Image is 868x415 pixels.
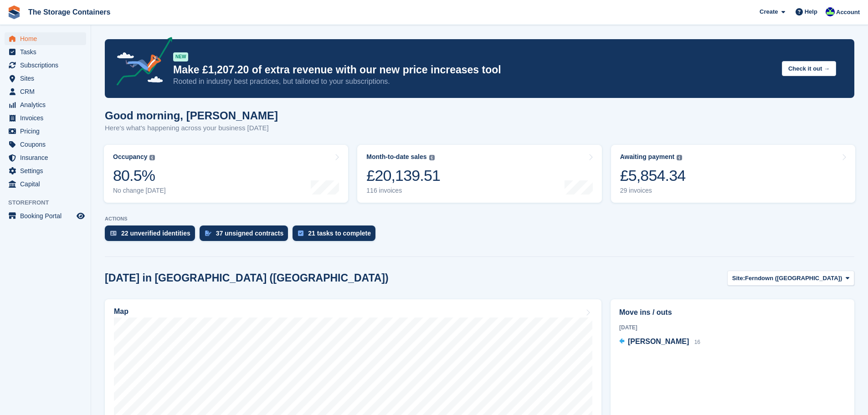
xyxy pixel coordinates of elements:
[5,46,86,58] a: menu
[5,210,86,222] a: menu
[216,230,284,237] div: 37 unsigned contracts
[745,274,842,283] span: Ferndown ([GEOGRAPHIC_DATA])
[619,336,700,348] a: [PERSON_NAME] 16
[200,225,293,246] a: 37 unsigned contracts
[105,216,854,222] p: ACTIONS
[620,187,686,195] div: 29 invoices
[293,225,380,246] a: 21 tasks to complete
[5,138,86,151] a: menu
[429,155,435,160] img: icon-info-grey-7440780725fd019a000dd9b08b2336e03edf1995a4989e88bcd33f0948082b44.svg
[5,125,86,138] a: menu
[105,123,278,133] p: Here's what's happening across your business [DATE]
[628,338,689,345] span: [PERSON_NAME]
[308,230,371,237] div: 21 tasks to complete
[20,98,75,111] span: Analytics
[805,7,817,16] span: Help
[20,59,75,72] span: Subscriptions
[113,187,166,195] div: No change [DATE]
[826,7,835,16] img: Stacy Williams
[25,5,114,20] a: The Storage Containers
[114,307,128,316] h2: Map
[20,178,75,190] span: Capital
[677,155,682,160] img: icon-info-grey-7440780725fd019a000dd9b08b2336e03edf1995a4989e88bcd33f0948082b44.svg
[5,178,86,190] a: menu
[836,8,860,17] span: Account
[5,72,86,85] a: menu
[619,307,846,318] h2: Move ins / outs
[20,46,75,58] span: Tasks
[732,274,745,283] span: Site:
[366,166,440,185] div: £20,139.51
[113,166,166,185] div: 80.5%
[105,272,389,284] h2: [DATE] in [GEOGRAPHIC_DATA] ([GEOGRAPHIC_DATA])
[173,77,775,87] p: Rooted in industry best practices, but tailored to your subscriptions.
[20,112,75,124] span: Invoices
[366,187,440,195] div: 116 invoices
[173,52,188,61] div: NEW
[75,210,86,221] a: Preview store
[5,59,86,72] a: menu
[620,153,675,161] div: Awaiting payment
[20,164,75,177] span: Settings
[727,271,854,286] button: Site: Ferndown ([GEOGRAPHIC_DATA])
[5,164,86,177] a: menu
[105,225,200,246] a: 22 unverified identities
[20,210,75,222] span: Booking Portal
[694,339,700,345] span: 16
[149,155,155,160] img: icon-info-grey-7440780725fd019a000dd9b08b2336e03edf1995a4989e88bcd33f0948082b44.svg
[760,7,778,16] span: Create
[620,166,686,185] div: £5,854.34
[20,72,75,85] span: Sites
[7,5,21,19] img: stora-icon-8386f47178a22dfd0bd8f6a31ec36ba5ce8667c1dd55bd0f319d3a0aa187defe.svg
[20,125,75,138] span: Pricing
[619,323,846,332] div: [DATE]
[109,37,173,89] img: price-adjustments-announcement-icon-8257ccfd72463d97f412b2fc003d46551f7dbcb40ab6d574587a9cd5c0d94...
[782,61,836,76] button: Check it out →
[298,231,303,236] img: task-75834270c22a3079a89374b754ae025e5fb1db73e45f91037f5363f120a921f8.svg
[366,153,426,161] div: Month-to-date sales
[8,198,91,207] span: Storefront
[5,112,86,124] a: menu
[5,98,86,111] a: menu
[173,63,775,77] p: Make £1,207.20 of extra revenue with our new price increases tool
[5,151,86,164] a: menu
[121,230,190,237] div: 22 unverified identities
[357,145,601,203] a: Month-to-date sales £20,139.51 116 invoices
[20,151,75,164] span: Insurance
[20,32,75,45] span: Home
[110,231,117,236] img: verify_identity-adf6edd0f0f0b5bbfe63781bf79b02c33cf7c696d77639b501bdc392416b5a36.svg
[113,153,147,161] div: Occupancy
[105,109,278,122] h1: Good morning, [PERSON_NAME]
[5,32,86,45] a: menu
[611,145,855,203] a: Awaiting payment £5,854.34 29 invoices
[205,231,211,236] img: contract_signature_icon-13c848040528278c33f63329250d36e43548de30e8caae1d1a13099fd9432cc5.svg
[5,85,86,98] a: menu
[20,138,75,151] span: Coupons
[20,85,75,98] span: CRM
[104,145,348,203] a: Occupancy 80.5% No change [DATE]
